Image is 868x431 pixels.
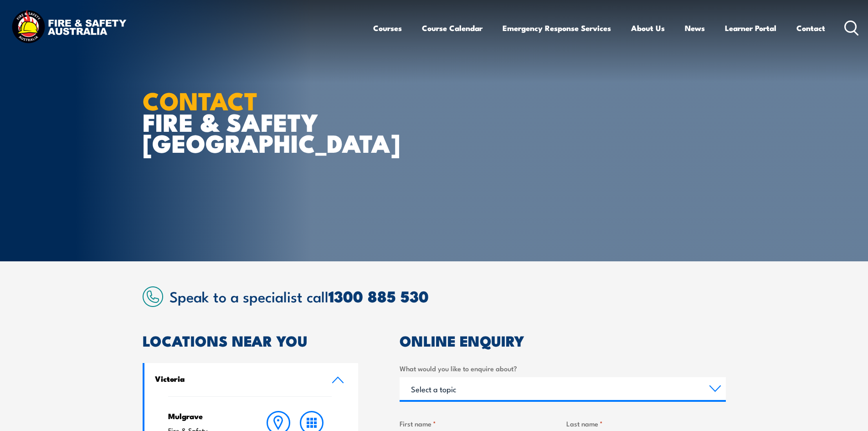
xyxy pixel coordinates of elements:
[566,418,726,429] label: Last name
[143,81,258,119] strong: CONTACT
[329,284,429,308] a: 1300 885 530
[155,374,318,384] h4: Victoria
[796,16,825,40] a: Contact
[503,16,611,40] a: Emergency Response Services
[144,363,359,396] a: Victoria
[685,16,705,40] a: News
[143,89,368,153] h1: FIRE & SAFETY [GEOGRAPHIC_DATA]
[168,411,244,421] h4: Mulgrave
[400,334,726,347] h2: ONLINE ENQUIRY
[400,418,559,429] label: First name
[400,363,726,374] label: What would you like to enquire about?
[725,16,776,40] a: Learner Portal
[373,16,402,40] a: Courses
[422,16,483,40] a: Course Calendar
[143,334,359,347] h2: LOCATIONS NEAR YOU
[631,16,665,40] a: About Us
[169,288,726,304] h2: Speak to a specialist call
